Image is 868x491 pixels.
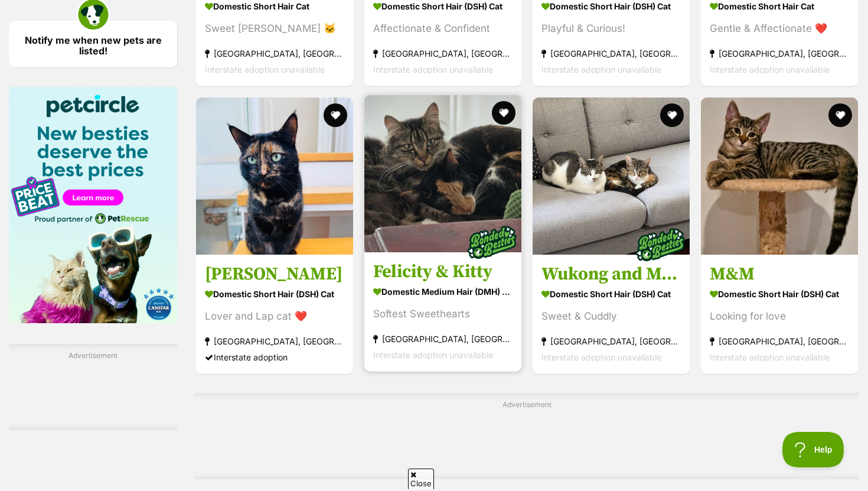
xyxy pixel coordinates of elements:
h3: Felicity & Kitty [373,261,513,283]
a: Felicity & Kitty Domestic Medium Hair (DMH) Cat Softest Sweethearts [GEOGRAPHIC_DATA], [GEOGRAPHI... [364,252,521,372]
strong: [GEOGRAPHIC_DATA], [GEOGRAPHIC_DATA] [373,331,513,347]
h3: Wukong and Meiv [541,263,681,285]
div: Interstate adoption [205,349,344,365]
strong: Domestic Short Hair (DSH) Cat [710,285,849,303]
strong: Domestic Short Hair (DSH) Cat [541,285,681,303]
strong: [GEOGRAPHIC_DATA], [GEOGRAPHIC_DATA] [205,45,344,61]
strong: [GEOGRAPHIC_DATA], [GEOGRAPHIC_DATA] [541,45,681,61]
span: Close [408,469,434,489]
strong: [GEOGRAPHIC_DATA], [GEOGRAPHIC_DATA] [710,45,849,61]
span: Interstate adoption unavailable [541,352,661,362]
strong: [GEOGRAPHIC_DATA], [GEOGRAPHIC_DATA] [541,333,681,349]
strong: [GEOGRAPHIC_DATA], [GEOGRAPHIC_DATA] [373,45,513,61]
a: Wukong and Meiv Domestic Short Hair (DSH) Cat Sweet & Cuddly [GEOGRAPHIC_DATA], [GEOGRAPHIC_DATA]... [533,254,690,374]
div: Softest Sweethearts [373,306,513,322]
a: Notify me when new pets are listed! [9,21,177,67]
span: Interstate adoption unavailable [710,352,830,362]
div: Lover and Lap cat ❤️ [205,308,344,324]
span: Interstate adoption unavailable [373,350,493,360]
strong: [GEOGRAPHIC_DATA], [GEOGRAPHIC_DATA] [710,333,849,349]
img: M&M - Domestic Short Hair (DSH) Cat [701,97,858,255]
strong: Domestic Short Hair (DSH) Cat [205,285,344,303]
img: bonded besties [631,215,690,274]
img: Veronica - Domestic Short Hair (DSH) Cat [196,97,353,255]
div: Sweet [PERSON_NAME] 🐱 [205,21,344,37]
button: favourite [492,101,515,125]
div: Looking for love [710,308,849,324]
span: Interstate adoption unavailable [541,64,661,74]
a: M&M Domestic Short Hair (DSH) Cat Looking for love [GEOGRAPHIC_DATA], [GEOGRAPHIC_DATA] Interstat... [701,254,858,374]
h3: M&M [710,263,849,285]
span: Interstate adoption unavailable [205,64,325,74]
img: Felicity & Kitty - Domestic Medium Hair (DMH) Cat [364,95,521,252]
a: [PERSON_NAME] Domestic Short Hair (DSH) Cat Lover and Lap cat ❤️ [GEOGRAPHIC_DATA], [GEOGRAPHIC_D... [196,254,353,374]
iframe: Help Scout Beacon - Open [782,432,844,467]
strong: [GEOGRAPHIC_DATA], [GEOGRAPHIC_DATA] [205,333,344,349]
span: Interstate adoption unavailable [710,64,830,74]
div: Advertisement [9,344,177,430]
img: Pet Circle promo banner [9,87,177,323]
button: favourite [660,103,684,127]
button: favourite [324,103,347,127]
button: favourite [828,103,852,127]
span: Interstate adoption unavailable [373,64,493,74]
div: Playful & Curious! [541,21,681,37]
img: Wukong and Meiv - Domestic Short Hair (DSH) Cat [533,97,690,255]
div: Advertisement [195,393,859,479]
div: Gentle & Affectionate ❤️ [710,21,849,37]
div: Affectionate & Confident [373,21,513,37]
h3: [PERSON_NAME] [205,263,344,285]
img: bonded besties [462,213,521,272]
div: Sweet & Cuddly [541,308,681,324]
strong: Domestic Medium Hair (DMH) Cat [373,283,513,300]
